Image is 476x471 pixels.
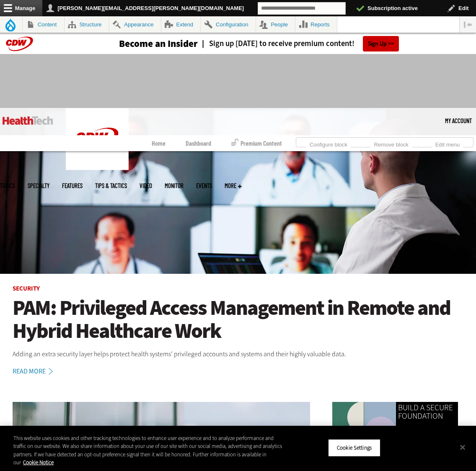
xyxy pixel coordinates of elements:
img: Home [66,108,129,170]
a: Appearance [109,16,161,33]
img: Colorful animated shapes [332,402,396,466]
a: Home [152,135,166,151]
a: Edit menu [432,139,463,148]
a: CDW [66,163,129,172]
a: PAM: Privileged Access Management in Remote and Hybrid Healthcare Work [13,296,463,342]
a: MonITor [165,183,184,189]
a: Premium Content [231,135,282,151]
a: Become an Insider [119,39,198,49]
a: Reports [295,16,337,33]
a: More information about your privacy [23,459,54,466]
iframe: advertisement [85,62,391,100]
a: Sign up [DATE] to receive premium content! [198,40,354,48]
a: Configure block [306,139,351,148]
div: User menu [445,108,472,133]
a: Sign Up [363,36,399,51]
a: Saved [302,135,324,151]
img: Home [3,116,53,125]
a: Read More [13,368,62,375]
span: More [225,183,242,189]
a: Tips & Tactics [95,183,127,189]
span: Specialty [28,183,49,189]
a: Care continuity relies on resiliency. [398,425,456,436]
button: Vertical orientation [460,16,476,33]
a: Configuration [201,16,255,33]
a: My Account [445,108,472,133]
a: Content [23,16,64,33]
a: Events [196,183,212,189]
div: This website uses cookies and other tracking technologies to enhance user experience and to analy... [13,434,286,467]
a: Security [13,284,40,293]
a: Extend [161,16,201,33]
a: Remove block [371,139,412,148]
a: People [256,16,295,33]
p: Adding an extra security layer helps protect health systems’ privileged accounts and systems and ... [13,349,463,360]
button: Cookie Settings [328,439,380,457]
a: BUILD A SECURE FOUNDATION [398,404,456,420]
a: Dashboard [186,135,211,151]
a: Structure [65,16,109,33]
a: Features [62,183,83,189]
a: Video [140,183,152,189]
button: Close [453,438,472,456]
